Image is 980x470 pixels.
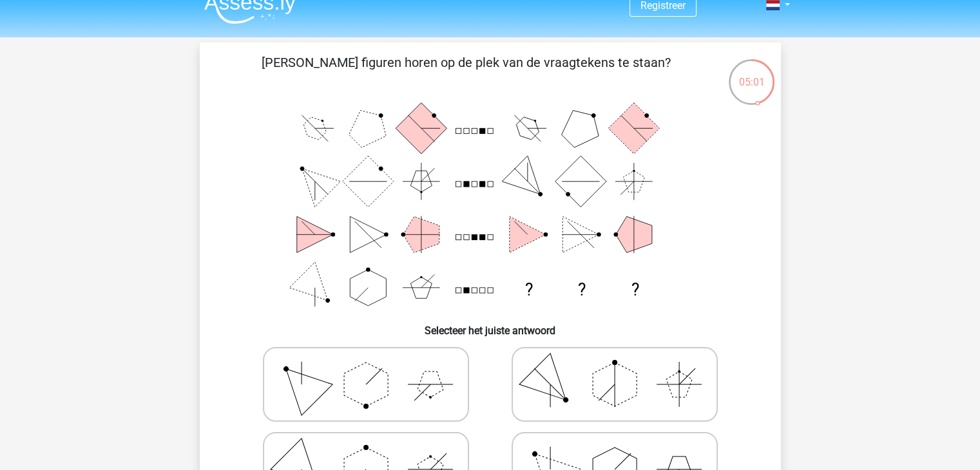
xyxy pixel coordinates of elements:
p: [PERSON_NAME] figuren horen op de plek van de vraagtekens te staan? [220,53,712,91]
text: ? [578,280,586,299]
text: ? [524,280,532,299]
text: ? [631,280,639,299]
h6: Selecteer het juiste antwoord [220,314,760,337]
div: 05:01 [727,58,776,90]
